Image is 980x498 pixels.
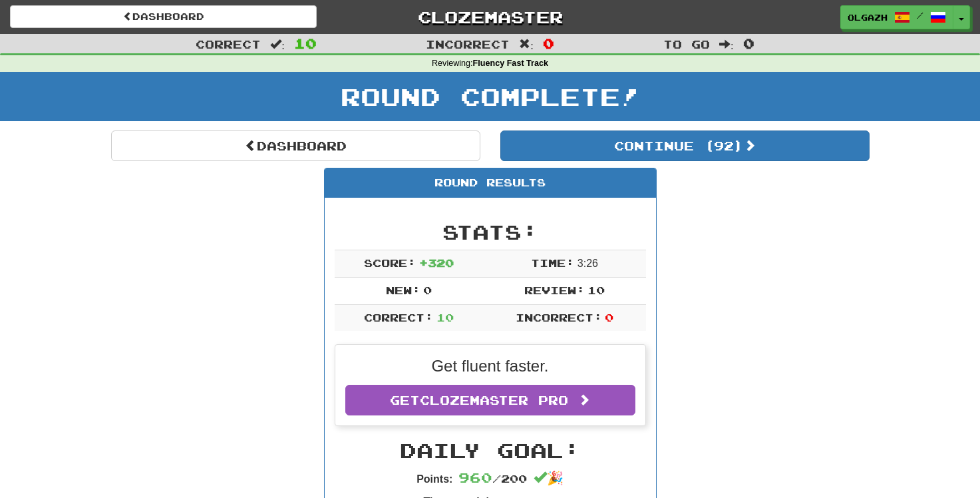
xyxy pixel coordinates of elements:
[423,284,432,296] span: 0
[294,35,317,51] span: 10
[587,284,605,296] span: 10
[531,256,574,269] span: Time:
[524,284,585,296] span: Review:
[345,385,635,415] a: GetClozemaster Pro
[500,130,870,161] button: Continue (92)
[196,37,261,51] span: Correct
[473,59,548,68] strong: Fluency Fast Track
[917,11,923,20] span: /
[10,5,317,28] a: Dashboard
[426,37,510,51] span: Incorrect
[420,393,568,407] span: Clozemaster Pro
[436,311,454,324] span: 10
[419,256,454,269] span: + 320
[534,471,564,485] span: 🎉
[111,130,480,161] a: Dashboard
[386,284,420,296] span: New:
[543,35,554,51] span: 0
[663,37,710,51] span: To go
[577,258,598,269] span: 3 : 26
[516,311,602,324] span: Incorrect:
[416,473,452,485] strong: Points:
[335,221,646,243] h2: Stats:
[605,311,613,324] span: 0
[337,5,643,29] a: Clozemaster
[270,39,285,50] span: :
[848,11,888,23] span: OlgaZh
[743,35,754,51] span: 0
[458,472,527,485] span: / 200
[840,5,953,29] a: OlgaZh /
[364,256,416,269] span: Score:
[335,439,646,461] h2: Daily Goal:
[345,355,635,377] p: Get fluent faster.
[519,39,534,50] span: :
[364,311,433,324] span: Correct:
[458,469,492,485] span: 960
[5,83,975,110] h1: Round Complete!
[325,168,656,198] div: Round Results
[719,39,734,50] span: :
